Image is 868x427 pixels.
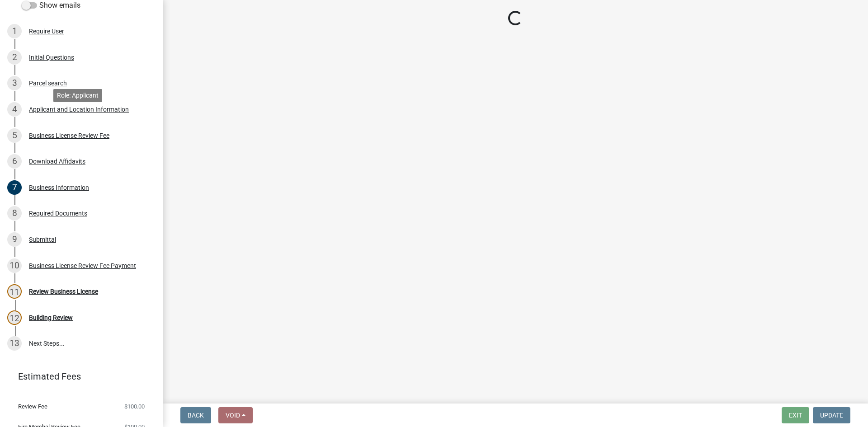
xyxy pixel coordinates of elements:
div: 1 [7,24,22,38]
div: Business License Review Fee Payment [29,263,136,269]
button: Void [218,407,253,423]
div: Parcel search [29,80,67,86]
div: Download Affidavits [29,158,85,164]
div: 2 [7,50,22,65]
div: Initial Questions [29,54,74,61]
div: Submittal [29,236,56,243]
span: Update [820,412,843,419]
div: Require User [29,28,64,34]
div: 4 [7,102,22,117]
span: Review Fee [18,404,47,409]
div: 5 [7,128,22,143]
div: 3 [7,76,22,90]
div: 8 [7,206,22,221]
div: Building Review [29,314,73,321]
button: Back [180,407,211,423]
div: Business License Review Fee [29,132,109,139]
button: Update [813,407,850,423]
button: Exit [782,407,809,423]
div: Required Documents [29,210,87,216]
div: 12 [7,310,22,325]
span: Void [226,412,240,419]
div: 9 [7,232,22,247]
div: 10 [7,258,22,273]
div: Review Business License [29,288,98,295]
div: 7 [7,180,22,195]
div: Applicant and Location Information [29,106,129,113]
a: Estimated Fees [7,367,148,385]
div: 6 [7,154,22,169]
div: 13 [7,336,22,351]
div: 11 [7,284,22,299]
span: $100.00 [124,404,145,409]
div: Business Information [29,184,89,191]
div: Role: Applicant [53,89,102,102]
span: Back [188,412,204,419]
